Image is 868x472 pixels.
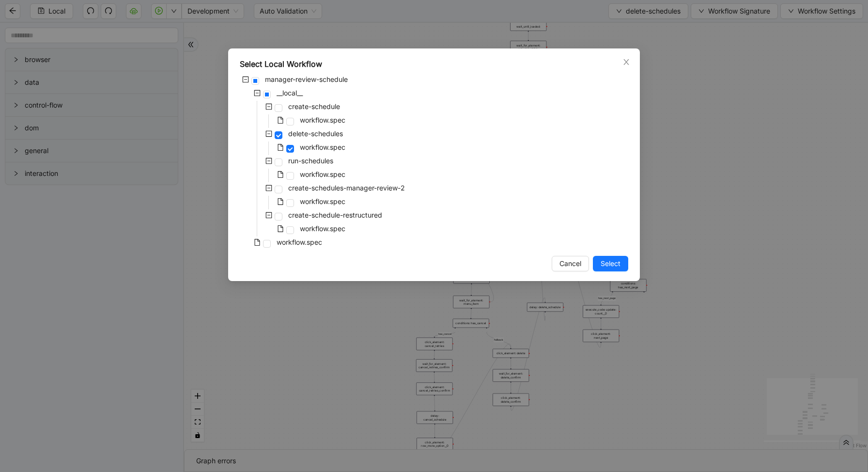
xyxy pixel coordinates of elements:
[286,209,384,221] span: create-schedule-restructured
[298,114,347,126] span: workflow.spec
[277,89,303,97] span: __local__
[288,184,405,192] span: create-schedules-manager-review-2
[277,198,284,205] span: file
[275,236,324,248] span: workflow.spec
[265,103,272,110] span: minus-square
[288,129,343,138] span: delete-schedules
[265,212,272,219] span: minus-square
[286,182,407,194] span: create-schedules-manager-review-2
[286,101,342,112] span: create-schedule
[298,169,347,180] span: workflow.spec
[288,211,382,219] span: create-schedule-restructured
[286,155,335,167] span: run-schedules
[300,197,345,205] span: workflow.spec
[300,143,345,151] span: workflow.spec
[277,238,322,246] span: workflow.spec
[265,185,272,191] span: minus-square
[265,157,272,164] span: minus-square
[621,57,632,67] button: Close
[277,171,284,178] span: file
[277,144,284,151] span: file
[300,116,345,124] span: workflow.spec
[552,256,589,271] button: Cancel
[286,128,345,140] span: delete-schedules
[265,130,272,137] span: minus-square
[300,224,345,233] span: workflow.spec
[240,58,628,70] div: Select Local Workflow
[263,74,350,85] span: manager-review-schedule
[254,239,261,246] span: file
[298,196,347,207] span: workflow.spec
[298,223,347,235] span: workflow.spec
[559,258,581,269] span: Cancel
[277,117,284,124] span: file
[601,258,620,269] span: Select
[622,58,630,66] span: close
[288,157,333,165] span: run-schedules
[300,170,345,178] span: workflow.spec
[288,102,340,110] span: create-schedule
[242,76,249,83] span: minus-square
[593,256,628,271] button: Select
[277,225,284,232] span: file
[298,142,347,153] span: workflow.spec
[254,90,261,96] span: minus-square
[275,87,305,99] span: __local__
[265,75,348,83] span: manager-review-schedule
